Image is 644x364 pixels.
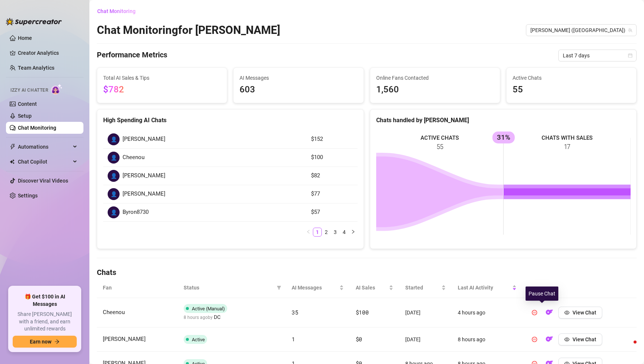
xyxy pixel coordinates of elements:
th: Last AI Activity [452,278,523,298]
iframe: Intercom live chat [619,339,637,357]
a: 1 [313,228,321,236]
div: High Spending AI Chats [103,115,358,125]
span: Status [184,284,274,292]
img: OF [546,335,553,343]
th: Fan [97,278,178,298]
div: 👤 [108,133,120,145]
span: filter [277,285,281,290]
a: Content [18,101,37,107]
span: 1 [292,335,295,343]
a: Creator Analytics [18,47,77,59]
span: AI Sales [356,284,387,292]
div: 👤 [108,152,120,164]
img: AI Chatter [51,84,63,95]
span: Cheenou [103,309,125,316]
span: eye [564,310,570,315]
a: OF [543,338,555,344]
button: right [349,228,358,237]
h4: Chats [97,267,637,278]
a: 3 [331,228,339,236]
h2: Chat Monitoring for [PERSON_NAME] [97,23,280,37]
span: 55 [513,83,630,97]
button: OF [543,333,555,345]
span: Total AI Sales & Tips [103,74,221,82]
a: Setup [18,113,32,119]
a: Chat Monitoring [18,125,56,131]
a: Home [18,35,32,41]
span: [PERSON_NAME] [123,190,165,199]
div: 👤 [108,188,120,200]
article: $57 [311,208,353,217]
h4: Performance Metrics [97,50,167,61]
span: calendar [628,53,632,58]
li: Next Page [349,228,358,237]
span: 1,560 [376,83,494,97]
li: 3 [331,228,340,237]
span: $0 [356,335,362,343]
span: 🎁 Get $100 in AI Messages [13,293,77,308]
div: Pause Chat [526,287,558,301]
span: pause-circle [532,310,537,315]
div: Chats handled by [PERSON_NAME] [376,115,631,125]
span: left [306,230,311,234]
span: DC [214,313,221,321]
span: team [628,28,632,32]
button: View Chat [558,333,602,345]
span: Izzy AI Chatter [10,87,48,94]
button: View Chat [558,307,602,319]
article: $100 [311,153,353,162]
span: [PERSON_NAME] [103,336,146,342]
span: Chat Monitoring [97,8,136,14]
button: Chat Monitoring [97,5,142,17]
span: eye [564,337,570,342]
td: 4 hours ago [452,298,523,327]
a: Discover Viral Videos [18,178,68,184]
span: AI Messages [239,74,357,82]
th: AI Sales [350,278,399,298]
span: Chat Copilot [18,156,71,168]
li: 1 [313,228,322,237]
td: [DATE] [399,327,452,352]
span: AI Messages [292,284,338,292]
li: 2 [322,228,331,237]
button: left [304,228,313,237]
span: [PERSON_NAME] [123,171,165,180]
div: 👤 [108,206,120,218]
span: Online Fans Contacted [376,74,494,82]
span: View Chat [572,310,596,316]
span: Active [192,337,205,342]
span: filter [275,282,283,293]
img: logo-BBDzfeDw.svg [6,18,62,25]
li: Previous Page [304,228,313,237]
th: Started [399,278,452,298]
span: Active (Manual) [192,306,225,311]
article: $152 [311,135,353,144]
button: Earn nowarrow-right [13,336,77,348]
span: 35 [292,308,298,316]
span: Last AI Activity [458,284,511,292]
span: right [351,230,355,234]
span: 8 hours ago by [184,315,221,320]
a: Team Analytics [18,65,54,71]
span: Byron8730 [123,208,149,217]
span: pause-circle [532,337,537,342]
a: 2 [322,228,330,236]
span: View Chat [572,336,596,342]
span: [PERSON_NAME] [123,135,165,144]
th: AI Messages [286,278,350,298]
a: 4 [340,228,348,236]
span: thunderbolt [10,144,16,150]
span: Earn now [30,339,51,345]
span: 603 [239,83,357,97]
button: OF [543,307,555,319]
article: $77 [311,190,353,199]
article: $82 [311,171,353,180]
td: [DATE] [399,298,452,327]
a: OF [543,311,555,317]
img: OF [546,308,553,316]
span: Automations [18,141,71,153]
a: Settings [18,193,38,199]
span: Last 7 days [563,50,632,61]
span: Started [405,284,440,292]
span: $100 [356,308,369,316]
